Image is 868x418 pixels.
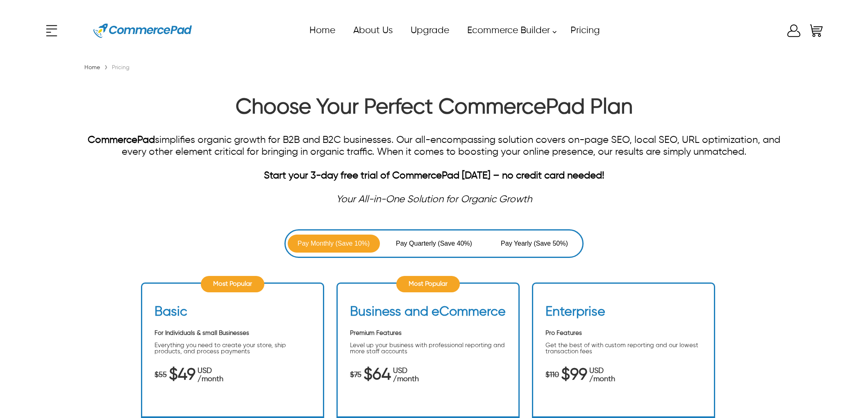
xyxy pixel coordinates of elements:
h2: Enterprise [545,304,605,324]
a: Home [300,21,344,40]
h2: Business and eCommerce [350,304,506,324]
a: Pricing [561,21,609,40]
span: /month [198,375,223,383]
button: Pay Yearly (Save 50%) [488,235,580,253]
div: simplifies organic growth for B2B and B2C businesses. Our all-encompassing solution covers on-pag... [82,134,786,170]
em: Your All-in-One Solution for Organic Growth [336,194,532,204]
a: Upgrade [401,21,458,40]
span: (Save 50%) [534,239,568,249]
strong: Start your 3-day free trial of CommercePad [DATE] – no credit card needed! [264,171,604,181]
a: Ecommerce Builder [458,21,561,40]
span: Pay Yearly [501,239,534,249]
p: Pro Features [545,330,702,336]
span: USD [589,367,615,375]
span: USD [198,367,223,375]
a: Shopping Cart [808,23,825,39]
span: › [104,62,108,73]
a: Home [82,65,102,70]
button: Pay Monthly (Save 10%) [288,235,380,253]
a: CommercePad [88,135,155,145]
p: Premium Features [350,330,506,336]
h2: Basic [155,304,187,324]
span: /month [589,375,615,383]
img: Website Logo for Commerce Pad [93,12,192,49]
span: $49 [169,371,195,379]
div: Most Popular [396,276,460,292]
span: $64 [364,371,391,379]
div: Most Popular [201,276,264,292]
h1: Choose Your Perfect CommercePad Plan [82,95,786,124]
span: USD [393,367,419,375]
span: Pay Quarterly [396,239,438,249]
span: $55 [155,371,167,379]
a: Website Logo for Commerce Pad [80,12,205,49]
button: Pay Quarterly (Save 40%) [388,235,480,253]
span: (Save 10%) [336,239,370,249]
span: $75 [350,371,361,379]
span: (Save 40%) [438,239,472,249]
span: $110 [545,371,559,379]
span: Pay Monthly [298,239,336,249]
p: For Individuals & small Businesses [155,330,311,336]
p: Everything you need to create your store, ship products, and process payments [155,342,311,355]
div: Pricing [110,63,132,72]
p: Get the best of with custom reporting and our lowest transaction fees [545,342,702,355]
a: About Us [344,21,401,40]
p: Level up your business with professional reporting and more staff accounts [350,342,506,355]
span: /month [393,375,419,383]
span: $99 [561,371,587,379]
